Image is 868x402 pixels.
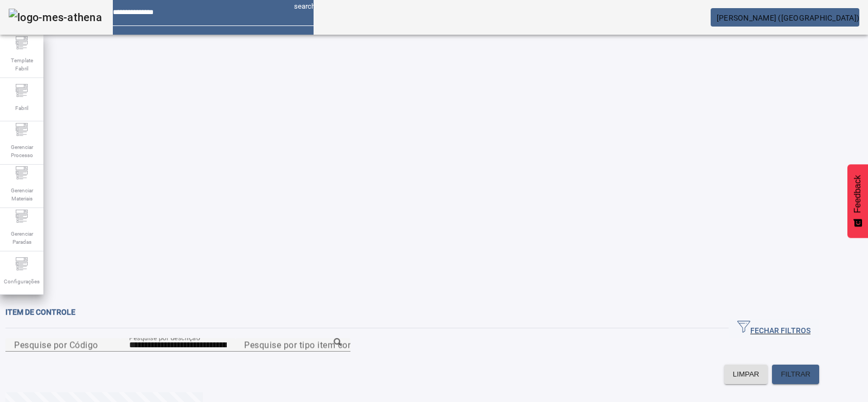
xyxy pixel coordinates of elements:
[244,340,371,350] mat-label: Pesquise por tipo item controle
[724,365,768,384] button: LIMPAR
[781,369,810,380] span: FILTRAR
[9,9,102,26] img: logo-mes-athena
[717,14,859,22] span: [PERSON_NAME] ([GEOGRAPHIC_DATA])
[14,340,98,350] mat-label: Pesquise por Código
[129,334,200,341] mat-label: Pesquise por descrição
[853,175,863,213] span: Feedback
[5,53,38,76] span: Template Fabril
[1,274,43,289] span: Configurações
[5,183,38,206] span: Gerenciar Materiais
[772,365,819,384] button: FILTRAR
[737,320,810,336] span: FECHAR FILTROS
[5,308,75,316] span: Item de controle
[5,140,38,163] span: Gerenciar Processo
[847,164,868,238] button: Feedback - Mostrar pesquisa
[5,226,38,249] span: Gerenciar Paradas
[729,319,819,338] button: FECHAR FILTROS
[244,339,342,352] input: Number
[12,101,31,115] span: Fabril
[733,369,759,380] span: LIMPAR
